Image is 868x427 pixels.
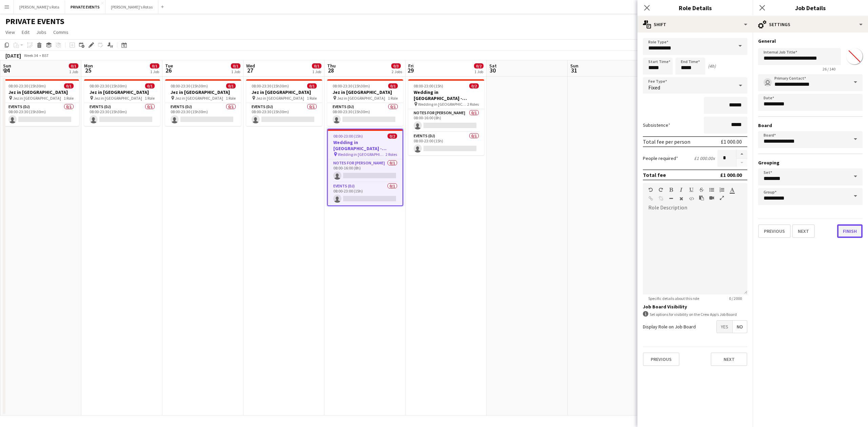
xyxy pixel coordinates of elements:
[719,195,724,201] button: Fullscreen
[414,83,443,88] span: 08:00-23:00 (15h)
[758,224,791,238] button: Previous
[5,52,21,59] div: [DATE]
[643,171,666,178] div: Total fee
[717,321,732,333] span: Yes
[469,83,479,88] span: 0/2
[758,38,863,44] h3: General
[171,83,208,88] span: 08:00-23:30 (15h30m)
[709,187,714,192] button: Unordered List
[333,83,370,88] span: 08:00-23:30 (15h30m)
[488,66,497,74] span: 30
[34,28,49,37] a: Jobs
[669,196,673,201] button: Horizontal Line
[307,96,317,101] span: 1 Role
[246,89,322,95] h3: Jez in [GEOGRAPHIC_DATA]
[84,79,160,126] app-job-card: 08:00-23:30 (15h30m)0/1Jez in [GEOGRAPHIC_DATA] Jez in [GEOGRAPHIC_DATA]1 RoleEvents (DJ)0/108:00...
[719,187,724,192] button: Ordered List
[753,16,868,33] div: Settings
[3,103,79,126] app-card-role: Events (DJ)0/108:00-23:30 (15h30m)
[246,63,255,69] span: Wed
[326,66,336,74] span: 28
[333,134,363,139] span: 08:00-23:00 (15h)
[51,28,71,37] a: Comms
[837,224,863,238] button: Finish
[758,122,863,128] h3: Board
[175,96,223,101] span: Jez in [GEOGRAPHIC_DATA]
[467,102,479,107] span: 2 Roles
[709,195,714,201] button: Insert video
[145,96,155,101] span: 1 Role
[637,3,753,12] h3: Role Details
[711,352,747,366] button: Next
[84,103,160,126] app-card-role: Events (DJ)0/108:00-23:30 (15h30m)
[69,69,78,74] div: 1 Job
[3,63,11,69] span: Sun
[689,187,694,192] button: Underline
[5,29,15,35] span: View
[36,29,46,35] span: Jobs
[658,187,663,192] button: Redo
[231,69,240,74] div: 1 Job
[679,187,684,192] button: Italic
[328,159,402,182] app-card-role: Notes for [PERSON_NAME]0/108:00-16:00 (8h)
[338,152,386,157] span: Wedding in [GEOGRAPHIC_DATA] - [PERSON_NAME]
[474,63,484,68] span: 0/2
[569,66,578,74] span: 31
[689,196,694,201] button: HTML Code
[388,83,398,88] span: 0/1
[226,96,236,101] span: 1 Role
[327,129,403,206] app-job-card: 08:00-23:00 (15h)0/2Wedding in [GEOGRAPHIC_DATA] - [PERSON_NAME] Wedding in [GEOGRAPHIC_DATA] - [...
[408,109,484,132] app-card-role: Notes for [PERSON_NAME]0/108:00-16:00 (8h)
[643,352,679,366] button: Previous
[245,66,255,74] span: 27
[312,63,321,68] span: 0/1
[327,103,403,126] app-card-role: Events (DJ)0/108:00-23:30 (15h30m)
[637,16,753,33] div: Shift
[150,63,159,68] span: 0/1
[648,84,660,91] span: Fixed
[84,63,93,69] span: Mon
[643,311,747,318] div: Set options for visibility on the Crew App’s Job Board
[388,134,397,139] span: 0/2
[84,89,160,95] h3: Jez in [GEOGRAPHIC_DATA]
[669,187,673,192] button: Bold
[733,321,747,333] span: No
[327,79,403,126] app-job-card: 08:00-23:30 (15h30m)0/1Jez in [GEOGRAPHIC_DATA] Jez in [GEOGRAPHIC_DATA]1 RoleEvents (DJ)0/108:00...
[90,83,127,88] span: 08:00-23:30 (15h30m)
[165,79,241,126] div: 08:00-23:30 (15h30m)0/1Jez in [GEOGRAPHIC_DATA] Jez in [GEOGRAPHIC_DATA]1 RoleEvents (DJ)0/108:00...
[252,83,289,88] span: 08:00-23:30 (15h30m)
[643,138,690,145] div: Total fee per person
[8,83,46,88] span: 08:00-23:30 (15h30m)
[246,79,322,126] div: 08:00-23:30 (15h30m)0/1Jez in [GEOGRAPHIC_DATA] Jez in [GEOGRAPHIC_DATA]1 RoleEvents (DJ)0/108:00...
[150,69,159,74] div: 1 Job
[65,0,105,14] button: PRIVATE EVENTS
[246,103,322,126] app-card-role: Events (DJ)0/108:00-23:30 (15h30m)
[489,63,497,69] span: Sat
[312,69,321,74] div: 1 Job
[3,28,18,37] a: View
[758,160,863,166] h3: Grouping
[14,0,65,14] button: [PERSON_NAME]'s Rota
[694,155,715,161] div: £1 000.00 x
[643,122,670,128] label: Subsistence
[408,79,484,155] div: 08:00-23:00 (15h)0/2Wedding in [GEOGRAPHIC_DATA] - [PERSON_NAME] Wedding in [GEOGRAPHIC_DATA] - [...
[13,96,61,101] span: Jez in [GEOGRAPHIC_DATA]
[720,171,742,178] div: £1 000.00
[327,63,336,69] span: Thu
[736,150,747,159] button: Increase
[643,304,747,310] h3: Job Board Visibility
[643,296,705,301] span: Specific details about this role
[337,96,385,101] span: Jez in [GEOGRAPHIC_DATA]
[145,83,155,88] span: 0/1
[22,29,29,35] span: Edit
[643,155,678,161] label: People required
[724,296,747,301] span: 0 / 2000
[408,63,414,69] span: Fri
[3,79,79,126] app-job-card: 08:00-23:30 (15h30m)0/1Jez in [GEOGRAPHIC_DATA] Jez in [GEOGRAPHIC_DATA]1 RoleEvents (DJ)0/108:00...
[256,96,304,101] span: Jez in [GEOGRAPHIC_DATA]
[69,63,78,68] span: 0/1
[386,152,397,157] span: 2 Roles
